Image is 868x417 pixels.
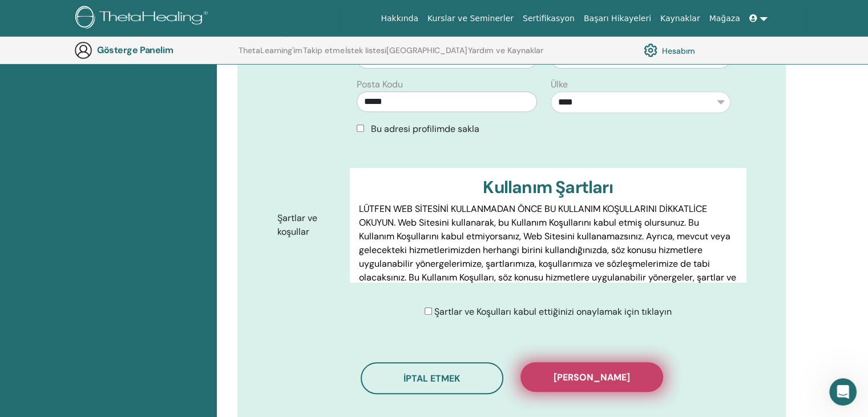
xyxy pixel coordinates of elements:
a: Başarı Hikayeleri [579,8,656,29]
img: logo.png [75,6,212,31]
font: Kullanım Şartları [483,176,612,198]
font: Hesabım [662,46,695,56]
a: Yardım ve Kaynaklar [468,46,543,64]
a: İstek listesi [345,46,386,64]
button: [PERSON_NAME] [520,362,663,392]
font: Ülke [551,78,568,90]
a: Sertifikasyon [518,8,579,29]
iframe: Intercom canlı sohbet [829,378,857,406]
a: [GEOGRAPHIC_DATA] [386,46,467,64]
a: Mağaza [704,8,744,29]
img: generic-user-icon.jpg [74,41,92,59]
font: Kaynaklar [660,14,700,23]
font: Yardım ve Kaynaklar [468,45,543,55]
button: İptal etmek [361,362,503,394]
font: Kurslar ve Seminerler [427,14,514,23]
font: Şartlar ve koşullar [277,212,317,238]
font: Posta Kodu [357,78,403,90]
font: Takip etme [303,45,345,55]
font: Şartlar ve Koşulları kabul ettiğinizi onaylamak için tıklayın [434,306,672,318]
font: [PERSON_NAME] [554,371,630,383]
a: Hesabım [644,41,695,60]
a: Kaynaklar [656,8,705,29]
font: LÜTFEN WEB SİTESİNİ KULLANMADAN ÖNCE BU KULLANIM KOŞULLARINI DİKKATLİCE OKUYUN. Web Sitesini kull... [359,203,736,297]
a: ThetaLearning'im [239,46,302,64]
font: Sertifikasyon [523,14,575,23]
font: Hakkında [381,14,418,23]
font: [GEOGRAPHIC_DATA] [386,45,467,55]
font: Gösterge Panelim [97,44,173,56]
font: İstek listesi [345,45,386,55]
img: cog.svg [644,41,657,60]
font: Bu adresi profilimde sakla [371,123,479,135]
a: Kurslar ve Seminerler [423,8,518,29]
font: Mağaza [709,14,740,23]
a: Hakkında [376,8,423,29]
font: İptal etmek [403,372,460,384]
font: Başarı Hikayeleri [584,14,651,23]
a: Takip etme [303,46,345,64]
font: ThetaLearning'im [239,45,302,55]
